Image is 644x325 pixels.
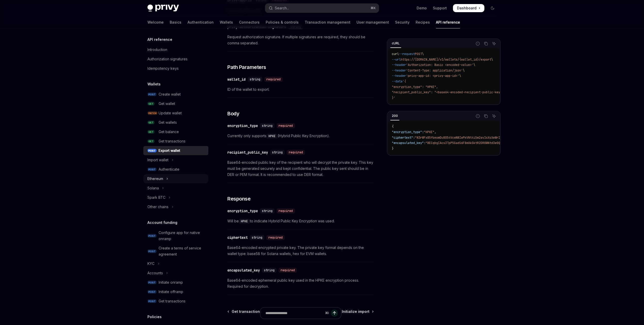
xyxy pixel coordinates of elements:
span: : [413,136,415,140]
span: "encryption_type" [392,130,422,134]
button: Report incorrect code [474,113,481,119]
button: Open search [265,4,379,13]
div: Get transactions [159,298,185,304]
a: Authentication [188,16,214,28]
a: Support [433,6,447,11]
div: Get transactions [159,138,185,144]
div: required [264,77,283,82]
span: "recipient_public_key": "<base64-encoded-recipient-public-key>" [392,90,504,94]
span: POST [147,290,157,294]
div: Solana [147,185,159,191]
span: Base64-encoded public key of the recipient who will decrypt the private key. This key must be gen... [227,159,374,178]
span: "BECqbgIAcs3TpP5GadS6F8mXkSktR2DR8WNtd3e0Qcy7PpoRHEygpzjFWttntS+SEM3VSr4Thewh18ZP9chseLE=" [426,141,585,145]
a: Authorization signatures [143,55,208,64]
div: Other chains [147,204,168,210]
span: 'Content-Type: application/json' [406,68,463,73]
a: GETGet transactions [143,137,208,146]
button: Send message [331,310,338,317]
a: POSTAuthenticate [143,165,208,174]
span: Currently only supports (Hybrid Public Key Encryption). [227,133,374,139]
a: POSTInitiate offramp [143,287,208,296]
span: Dashboard [457,6,477,11]
a: Introduction [143,45,208,54]
a: GETGet balance [143,127,208,136]
div: required [279,268,297,273]
button: Copy the contents from the code block [483,113,489,119]
div: encryption_type [227,208,258,213]
button: Ask AI [491,113,497,119]
button: Toggle Spark BTC section [143,193,208,202]
button: Toggle dark mode [488,4,497,12]
div: cURL [390,40,401,46]
div: Configure app for native onramp [159,230,205,242]
span: POST [147,299,157,303]
div: Get balance [159,129,179,135]
span: GET [147,121,155,124]
span: POST [147,149,157,153]
span: Base64-encoded encrypted private key. The private key format depends on the wallet type: base58 f... [227,245,374,257]
span: }' [392,96,395,100]
a: POSTInitiate onramp [143,278,208,287]
div: encapsulated_key [227,268,260,273]
a: Security [395,16,410,28]
div: Introduction [147,47,167,53]
span: POST [147,249,157,253]
span: : [422,130,424,134]
a: Basics [170,16,181,28]
a: PATCHUpdate wallet [143,109,208,118]
span: GET [147,139,155,143]
span: Base64-encoded ephemeral public key used in the HPKE encryption process. Required for decryption. [227,277,374,290]
div: recipient_public_key [227,150,268,155]
div: Create a terms of service agreement [159,245,205,257]
span: string [272,150,283,154]
span: "HPKE" [424,130,434,134]
div: required [287,150,305,155]
div: Create wallet [159,91,181,97]
span: \ [463,68,465,73]
a: POSTGet transactions [143,297,208,306]
a: POSTCreate wallet [143,90,208,99]
div: required [277,208,295,213]
span: PATCH [147,111,158,115]
div: Ethereum [147,176,163,182]
span: } [392,147,394,151]
div: Get wallets [159,119,177,125]
span: string [250,77,260,81]
span: '{ [402,79,406,83]
a: Demo [417,6,427,11]
a: Connectors [239,16,260,28]
span: Body [227,110,239,117]
span: POST [415,52,422,56]
div: Get wallet [159,101,175,107]
code: HPKE [266,134,278,139]
div: required [266,235,285,240]
div: Initiate onramp [159,279,183,285]
span: GET [147,130,155,134]
a: Dashboard [453,4,484,12]
h5: Wallets [147,81,161,87]
button: Toggle Ethereum section [143,174,208,183]
div: Authenticate [159,166,179,172]
div: Import wallet [147,157,168,163]
span: Response [227,195,250,202]
div: KYC [147,261,155,267]
span: ID of the wallet to export. [227,86,374,93]
span: { [392,124,394,129]
span: \ [422,52,424,56]
div: required [277,123,295,128]
span: string [264,268,275,272]
span: POST [147,168,157,171]
span: POST [147,234,157,238]
span: curl [392,52,399,56]
div: ciphertext [227,235,248,240]
a: POSTExport wallet [143,146,208,155]
button: Toggle KYC section [143,259,208,268]
a: Policies & controls [266,16,299,28]
code: HPKE [239,219,250,224]
a: Wallets [220,16,233,28]
a: API reference [436,16,460,28]
div: Export wallet [159,148,180,154]
span: , [434,130,436,134]
a: Transaction management [305,16,350,28]
div: Spark BTC [147,194,165,201]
